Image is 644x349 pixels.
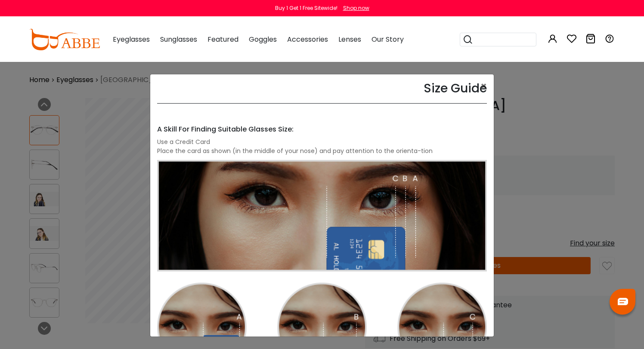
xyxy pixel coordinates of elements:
button: × [480,81,487,92]
h3: Size Guide [424,81,487,96]
div: Use a Credit Card [157,138,487,147]
h4: A Skill For Finding Suitable Glasses Size: [157,125,487,133]
div: Shop now [343,4,369,12]
span: Accessories [287,34,328,44]
a: Shop now [339,4,369,12]
span: Featured [207,34,238,44]
span: Eyeglasses [113,34,150,44]
div: Buy 1 Get 1 Free Sitewide! [275,4,337,12]
img: chat [618,298,628,305]
div: Place the card as shown (in the middle of your nose) and pay attention to the orienta-tion [157,147,487,156]
img: abbeglasses.com [29,29,100,50]
span: Lenses [338,34,361,44]
span: Sunglasses [160,34,197,44]
span: Goggles [249,34,277,44]
span: Our Story [372,34,404,44]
